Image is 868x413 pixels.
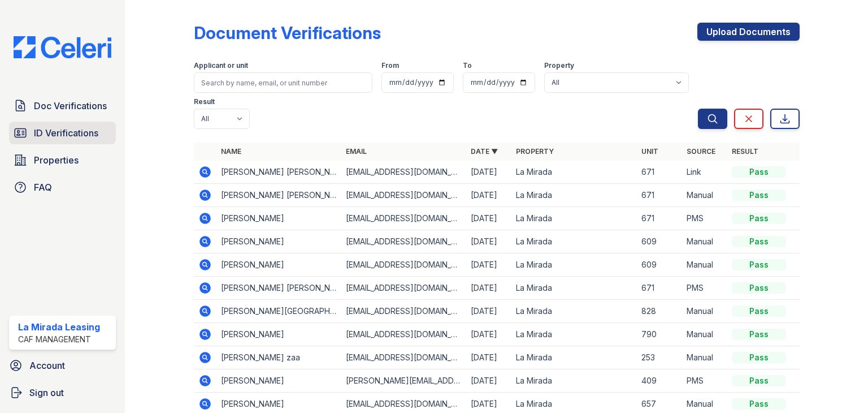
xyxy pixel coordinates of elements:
[5,381,120,404] a: Sign out
[221,147,241,156] a: Name
[341,277,466,300] td: [EMAIL_ADDRESS][DOMAIN_NAME]
[637,277,682,300] td: 671
[637,346,682,369] td: 253
[34,126,98,140] span: ID Verifications
[216,253,341,277] td: [PERSON_NAME]
[682,161,727,184] td: Link
[511,230,636,253] td: La Mirada
[194,23,381,43] div: Document Verifications
[641,147,658,156] a: Unit
[34,180,52,194] span: FAQ
[381,61,399,70] label: From
[216,161,341,184] td: [PERSON_NAME] [PERSON_NAME] [PERSON_NAME]
[466,207,511,230] td: [DATE]
[341,161,466,184] td: [EMAIL_ADDRESS][DOMAIN_NAME]
[9,122,116,144] a: ID Verifications
[216,230,341,253] td: [PERSON_NAME]
[34,153,79,167] span: Properties
[34,99,107,113] span: Doc Verifications
[682,230,727,253] td: Manual
[682,300,727,323] td: Manual
[194,61,248,70] label: Applicant or unit
[732,375,786,386] div: Pass
[466,346,511,369] td: [DATE]
[637,207,682,230] td: 671
[516,147,554,156] a: Property
[466,230,511,253] td: [DATE]
[682,346,727,369] td: Manual
[216,207,341,230] td: [PERSON_NAME]
[466,277,511,300] td: [DATE]
[511,277,636,300] td: La Mirada
[341,207,466,230] td: [EMAIL_ADDRESS][DOMAIN_NAME]
[341,323,466,346] td: [EMAIL_ADDRESS][DOMAIN_NAME]
[466,253,511,277] td: [DATE]
[732,352,786,363] div: Pass
[341,184,466,207] td: [EMAIL_ADDRESS][DOMAIN_NAME]
[466,161,511,184] td: [DATE]
[216,300,341,323] td: [PERSON_NAME][GEOGRAPHIC_DATA]
[637,184,682,207] td: 671
[732,147,758,156] a: Result
[341,300,466,323] td: [EMAIL_ADDRESS][DOMAIN_NAME]
[216,369,341,393] td: [PERSON_NAME]
[194,97,215,106] label: Result
[732,236,786,247] div: Pass
[732,398,786,410] div: Pass
[341,253,466,277] td: [EMAIL_ADDRESS][DOMAIN_NAME]
[471,147,498,156] a: Date ▼
[511,346,636,369] td: La Mirada
[511,300,636,323] td: La Mirada
[637,323,682,346] td: 790
[341,369,466,393] td: [PERSON_NAME][EMAIL_ADDRESS][DOMAIN_NAME]
[9,176,116,199] a: FAQ
[682,253,727,277] td: Manual
[682,369,727,393] td: PMS
[637,161,682,184] td: 671
[463,61,472,70] label: To
[682,277,727,300] td: PMS
[637,230,682,253] td: 609
[194,72,372,93] input: Search by name, email, or unit number
[637,253,682,277] td: 609
[697,23,800,41] a: Upload Documents
[466,184,511,207] td: [DATE]
[29,386,64,399] span: Sign out
[682,323,727,346] td: Manual
[544,61,574,70] label: Property
[687,147,715,156] a: Source
[732,259,786,270] div: Pass
[466,300,511,323] td: [DATE]
[511,161,636,184] td: La Mirada
[732,306,786,317] div: Pass
[216,184,341,207] td: [PERSON_NAME] [PERSON_NAME]
[466,323,511,346] td: [DATE]
[216,277,341,300] td: [PERSON_NAME] [PERSON_NAME]
[9,94,116,117] a: Doc Verifications
[637,369,682,393] td: 409
[466,369,511,393] td: [DATE]
[9,149,116,171] a: Properties
[216,323,341,346] td: [PERSON_NAME]
[18,320,100,334] div: La Mirada Leasing
[732,282,786,294] div: Pass
[732,329,786,340] div: Pass
[682,184,727,207] td: Manual
[216,346,341,369] td: [PERSON_NAME] zaa
[732,166,786,178] div: Pass
[732,190,786,201] div: Pass
[511,207,636,230] td: La Mirada
[29,359,65,372] span: Account
[637,300,682,323] td: 828
[5,36,120,58] img: CE_Logo_Blue-a8612792a0a2168367f1c8372b55b34899dd931a85d93a1a3d3e32e68fde9ad4.png
[511,253,636,277] td: La Mirada
[341,230,466,253] td: [EMAIL_ADDRESS][DOMAIN_NAME]
[682,207,727,230] td: PMS
[341,346,466,369] td: [EMAIL_ADDRESS][DOMAIN_NAME]
[511,323,636,346] td: La Mirada
[5,354,120,377] a: Account
[732,213,786,224] div: Pass
[511,369,636,393] td: La Mirada
[511,184,636,207] td: La Mirada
